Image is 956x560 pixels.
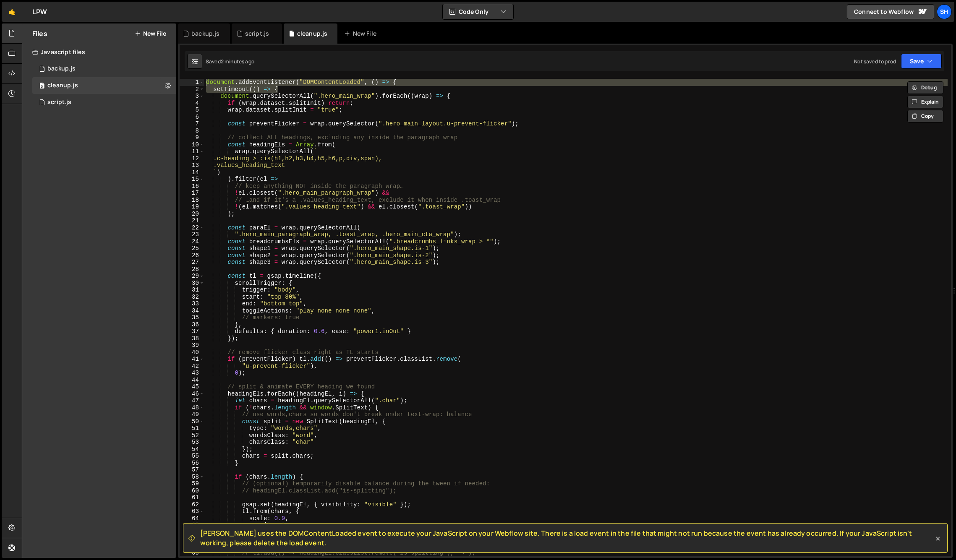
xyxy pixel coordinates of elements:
div: 7 [180,120,204,128]
div: backup.js [47,65,76,73]
button: Explain [907,96,943,108]
div: 32 [180,294,204,301]
div: 59 [180,480,204,487]
button: Save [901,54,942,69]
div: Javascript files [22,44,176,60]
div: 56 [180,460,204,467]
div: 62 [180,501,204,508]
div: 26 [180,252,204,259]
div: 8 [180,128,204,135]
div: 36 [180,321,204,328]
div: 16168/45107.js [32,60,176,77]
span: 0 [39,83,44,90]
div: 50 [180,418,204,425]
button: Code Only [443,4,513,19]
div: 16 [180,183,204,190]
h2: Files [32,29,47,38]
div: 58 [180,474,204,481]
div: cleanup.js [47,82,78,89]
div: 9 [180,134,204,141]
div: 44 [180,377,204,384]
div: 51 [180,425,204,432]
div: 35 [180,314,204,321]
div: 40 [180,349,204,356]
div: 12 [180,155,204,162]
div: 48 [180,404,204,412]
div: 69 [180,550,204,557]
div: 5 [180,107,204,114]
div: 57 [180,466,204,474]
div: 33 [180,300,204,307]
div: 30 [180,280,204,287]
div: 25 [180,245,204,252]
div: 22 [180,224,204,232]
a: 🤙 [2,2,22,22]
div: 16168/43471.js [32,94,176,111]
div: 41 [180,356,204,363]
div: 21 [180,217,204,224]
div: 53 [180,439,204,446]
div: 46 [180,391,204,398]
div: 19 [180,203,204,211]
div: 15 [180,176,204,183]
div: 18 [180,197,204,204]
div: 11 [180,148,204,155]
div: 27 [180,259,204,266]
a: Connect to Webflow [847,4,934,19]
div: 1 [180,79,204,86]
div: 67 [180,536,204,543]
div: 45 [180,383,204,391]
div: 24 [180,238,204,245]
div: 54 [180,446,204,453]
div: 28 [180,266,204,273]
div: script.js [47,99,71,106]
div: Not saved to prod [854,58,896,65]
div: 61 [180,494,204,501]
button: Debug [907,81,943,94]
div: script.js [245,29,269,38]
div: 60 [180,487,204,495]
div: 20 [180,211,204,218]
div: 52 [180,432,204,439]
div: Saved [206,58,254,65]
div: 17 [180,190,204,197]
span: [PERSON_NAME] uses the DOMContentLoaded event to execute your JavaScript on your Webflow site. Th... [200,529,934,547]
div: 49 [180,411,204,418]
div: 37 [180,328,204,335]
div: 14 [180,169,204,176]
div: 34 [180,307,204,315]
div: 38 [180,335,204,342]
button: New File [135,30,166,37]
div: 68 [180,543,204,550]
div: 42 [180,363,204,370]
div: 31 [180,287,204,294]
div: LPW [32,7,47,17]
button: Copy [907,110,943,122]
div: 64 [180,515,204,522]
div: 23 [180,231,204,238]
div: 10 [180,141,204,148]
div: 3 [180,93,204,100]
div: 29 [180,273,204,280]
div: cleanup.js [297,29,328,38]
div: 13 [180,162,204,169]
div: 43 [180,370,204,377]
div: 39 [180,342,204,349]
div: 2 minutes ago [221,58,254,65]
div: 65 [180,522,204,529]
div: 2 [180,86,204,93]
div: 6 [180,114,204,121]
div: 63 [180,508,204,515]
div: backup.js [191,29,219,38]
div: 66 [180,529,204,536]
div: 55 [180,453,204,460]
div: 16168/43472.js [32,77,176,94]
div: 4 [180,100,204,107]
div: 47 [180,397,204,404]
div: New File [344,29,379,38]
a: Sh [937,4,952,19]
